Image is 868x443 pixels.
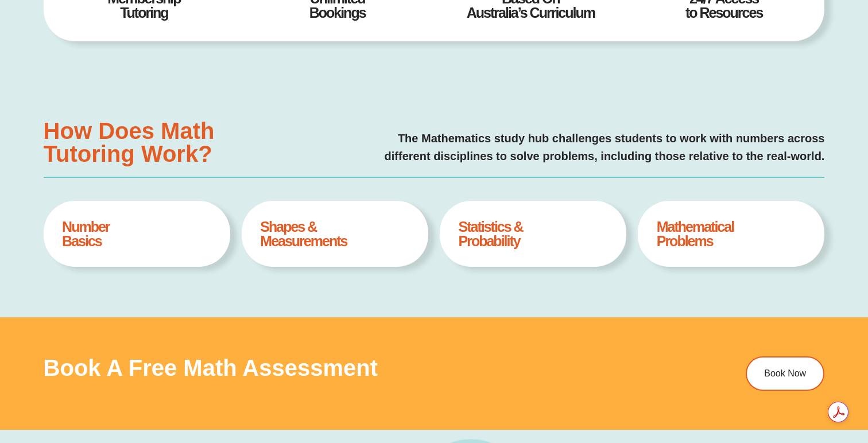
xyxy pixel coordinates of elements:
span: of ⁨0⁩ [121,1,138,17]
button: Draw [309,1,325,17]
iframe: Chat Widget [671,313,868,443]
button: Text [293,1,309,17]
h3: How Does Math Tutoring Work? [44,119,221,165]
h4: Shapes & Measurements [260,220,409,248]
h3: Book a Free Math Assessment [44,356,660,379]
button: Add or edit images [325,1,341,17]
h4: Statistics & Probability [459,220,608,248]
p: The Mathematics study hub challenges students to work with numbers across different disciplines t... [232,130,824,165]
h4: Number Basics [62,220,211,248]
h4: Mathematical Problems [657,220,806,248]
